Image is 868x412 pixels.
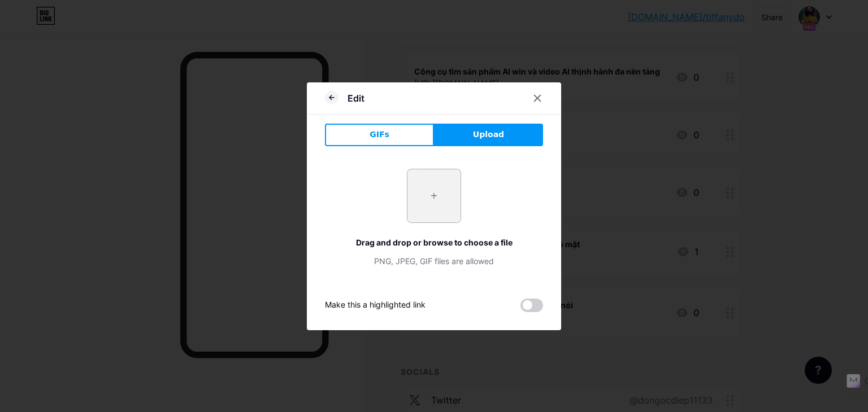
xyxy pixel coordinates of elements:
div: PNG, JPEG, GIF files are allowed [325,255,543,267]
button: Upload [434,124,543,146]
div: Edit [348,91,364,105]
div: Drag and drop or browse to choose a file [325,236,543,248]
button: GIFs [325,124,434,146]
span: Upload [473,129,504,141]
span: GIFs [370,129,389,141]
div: Make this a highlighted link [325,299,426,312]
